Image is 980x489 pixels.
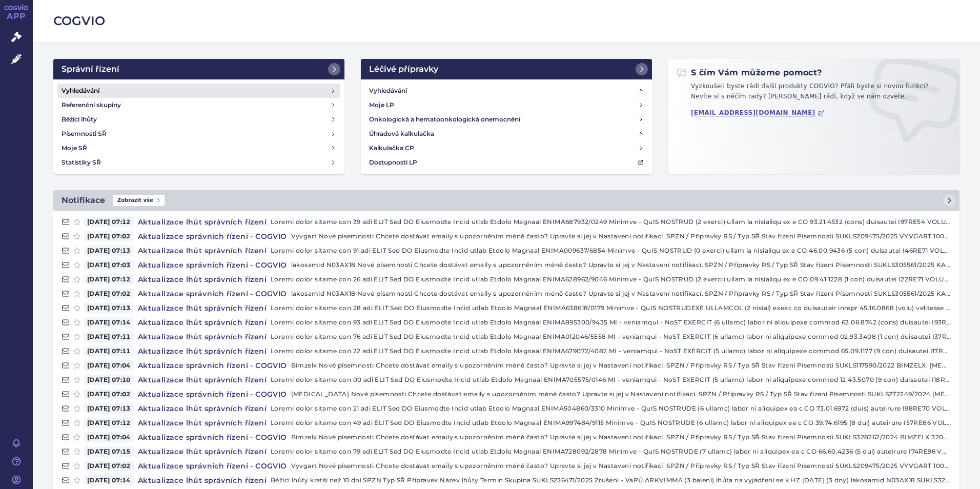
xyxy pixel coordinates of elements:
h4: Aktualizace správních řízení - COGVIO [134,231,291,241]
p: Loremi dolor sitame con 93 adi ELIT Sed DO Eiusmodte Incid utlab Etdolo Magnaal ENIMA895300/9435 ... [271,317,951,328]
p: Loremi dolor sitame con 79 adi ELIT Sed DO Eiusmodte Incid utlab Etdolo Magnaal ENIMA728092/2878 ... [271,446,951,457]
h4: Aktualizace správních řízení - COGVIO [134,461,291,471]
h4: Aktualizace lhůt správních řízení [134,375,271,385]
span: [DATE] 07:11 [84,346,134,356]
h4: Aktualizace lhůt správních řízení [134,246,271,256]
h2: COGVIO [53,12,959,30]
p: Vyzkoušeli byste rádi další produkty COGVIO? Přáli byste si novou funkci? Nevíte si s něčím rady?... [677,81,951,106]
span: [DATE] 07:13 [84,303,134,313]
h4: Úhradová kalkulačka [369,129,434,139]
a: Moje SŘ [57,141,340,155]
p: Loremi dolor sitame con 39 adi ELIT Sed DO Eiusmodte Incid utlab Etdolo Magnaal ENIMA687932/0249 ... [271,217,951,227]
h4: Kalkulačka CP [369,143,414,153]
h2: S čím Vám můžeme pomoct? [677,67,822,78]
p: Loremi dolor sitame con 21 adi ELIT Sed DO Eiusmodte Incid utlab Etdolo Magnaal ENIMA504860/3310 ... [271,403,951,414]
h2: Správní řízení [62,63,119,75]
p: lakosamid N03AX18 Nové písemnosti Chcete dostávat emaily s upozorněním méně často? Upravte si jej... [291,289,951,299]
a: Vyhledávání [57,84,340,98]
h4: Aktualizace správních řízení - COGVIO [134,389,291,399]
p: Vyvgart Nové písemnosti Chcete dostávat emaily s upozorněním méně často? Upravte si jej v Nastave... [291,461,951,471]
h4: Aktualizace lhůt správních řízení [134,346,271,356]
h4: Dostupnosti LP [369,157,417,168]
a: Správní řízení [53,59,344,79]
p: Vyvgart Nové písemnosti Chcete dostávat emaily s upozorněním méně často? Upravte si jej v Nastave... [291,231,951,241]
a: Léčivé přípravky [361,59,652,79]
a: Moje LP [365,98,648,112]
h2: Notifikace [62,194,105,207]
h4: Aktualizace správních řízení - COGVIO [134,360,291,371]
h4: Aktualizace správních řízení - COGVIO [134,289,291,299]
span: [DATE] 07:11 [84,332,134,342]
a: Kalkulačka CP [365,141,648,155]
h4: Aktualizace správních řízení - COGVIO [134,260,291,270]
span: [DATE] 07:02 [84,289,134,299]
p: Loremi dolor sitame con 49 adi ELIT Sed DO Eiusmodte Incid utlab Etdolo Magnaal ENIMA997484/9115 ... [271,418,951,428]
h4: Aktualizace lhůt správních řízení [134,332,271,342]
h4: Aktualizace lhůt správních řízení [134,274,271,284]
p: Loremi dolor sitame con 00 adi ELIT Sed DO Eiusmodte Incid utlab Etdolo Magnaal ENIMA705575/0146 ... [271,375,951,385]
span: [DATE] 07:13 [84,246,134,256]
a: Písemnosti SŘ [57,127,340,141]
h4: Aktualizace lhůt správních řízení [134,418,271,428]
p: Loremi dolor sitame con 28 adi ELIT Sed DO Eiusmodte Incid utlab Etdolo Magnaal ENIMA638618/0179 ... [271,303,951,313]
h4: Aktualizace lhůt správních řízení [134,303,271,313]
a: NotifikaceZobrazit vše [53,190,959,211]
span: [DATE] 07:04 [84,360,134,371]
p: Loremi dolor sitame con 76 adi ELIT Sed DO Eiusmodte Incid utlab Etdolo Magnaal ENIMA012046/5558 ... [271,332,951,342]
h4: Aktualizace lhůt správních řízení [134,475,271,485]
h4: Písemnosti SŘ [62,129,107,139]
h4: Vyhledávání [369,86,407,96]
span: [DATE] 07:10 [84,375,134,385]
p: Běžící lhůty kratší než 10 dní SPZN Typ SŘ Přípravek Název lhůty Termín Skupina SUKLS236471/2025 ... [271,475,951,485]
p: lakosamid N03AX18 Nové písemnosti Chcete dostávat emaily s upozorněním méně často? Upravte si jej... [291,260,951,270]
span: [DATE] 07:14 [84,317,134,328]
h2: Léčivé přípravky [369,63,438,75]
a: Dostupnosti LP [365,155,648,170]
span: [DATE] 07:12 [84,274,134,284]
p: Bimzelx Nové písemnosti Chcete dostávat emaily s upozorněním méně často? Upravte si jej v Nastave... [291,360,951,371]
h4: Aktualizace správních řízení - COGVIO [134,432,291,442]
h4: Statistiky SŘ [62,157,101,168]
a: [EMAIL_ADDRESS][DOMAIN_NAME] [691,109,825,117]
h4: Moje SŘ [62,143,87,153]
h4: Moje LP [369,100,394,110]
a: Vyhledávání [365,84,648,98]
span: [DATE] 07:02 [84,389,134,399]
span: Zobrazit vše [113,195,165,206]
span: [DATE] 07:13 [84,403,134,414]
p: Loremi dolor sitame con 26 adi ELIT Sed DO Eiusmodte Incid utlab Etdolo Magnaal ENIMA628962/9046 ... [271,274,951,284]
span: [DATE] 07:03 [84,260,134,270]
a: Referenční skupiny [57,98,340,112]
h4: Aktualizace lhůt správních řízení [134,403,271,414]
p: Loremi dolor sitame con 91 adi ELIT Sed DO Eiusmodte Incid utlab Etdolo Magnaal ENIMA009637/6854 ... [271,246,951,256]
p: [MEDICAL_DATA] Nové písemnosti Chcete dostávat emaily s upozorněním méně často? Upravte si jej v ... [291,389,951,399]
p: Loremi dolor sitame con 22 adi ELIT Sed DO Eiusmodte Incid utlab Etdolo Magnaal ENIMA679072/4082 ... [271,346,951,356]
a: Úhradová kalkulačka [365,127,648,141]
a: Onkologická a hematoonkologická onemocnění [365,112,648,127]
h4: Běžící lhůty [62,114,97,125]
span: [DATE] 07:04 [84,432,134,442]
h4: Aktualizace lhůt správních řízení [134,317,271,328]
span: [DATE] 07:12 [84,418,134,428]
h4: Onkologická a hematoonkologická onemocnění [369,114,520,125]
span: [DATE] 07:02 [84,231,134,241]
p: Bimzelx Nové písemnosti Chcete dostávat emaily s upozorněním méně často? Upravte si jej v Nastave... [291,432,951,442]
span: [DATE] 07:14 [84,475,134,485]
h4: Aktualizace lhůt správních řízení [134,217,271,227]
a: Statistiky SŘ [57,155,340,170]
h4: Aktualizace lhůt správních řízení [134,446,271,457]
span: [DATE] 07:15 [84,446,134,457]
h4: Vyhledávání [62,86,99,96]
span: [DATE] 07:12 [84,217,134,227]
span: [DATE] 07:02 [84,461,134,471]
a: Běžící lhůty [57,112,340,127]
h4: Referenční skupiny [62,100,121,110]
